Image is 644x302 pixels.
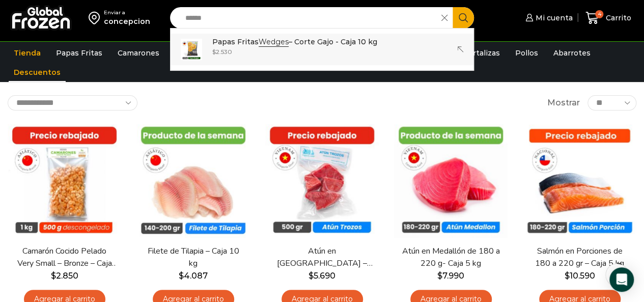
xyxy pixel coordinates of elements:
[523,8,573,28] a: Mi cuenta
[609,267,634,292] div: Open Intercom Messenger
[565,271,595,281] bdi: 10.590
[437,271,464,281] bdi: 7.990
[603,13,631,23] span: Carrito
[565,271,570,281] span: $
[583,6,634,30] a: 4 Carrito
[89,9,104,26] img: address-field-icon.svg
[179,271,208,281] bdi: 4.087
[510,43,543,63] a: Pollos
[51,271,56,281] span: $
[548,43,596,63] a: Abarrotes
[259,37,289,47] strong: Wedges
[212,48,232,56] bdi: 2.530
[528,245,631,269] a: Salmón en Porciones de 180 a 220 gr – Caja 5 kg
[212,36,377,47] p: Papas Fritas – Corte Gajo - Caja 10 kg
[179,271,184,281] span: $
[8,95,137,111] select: Pedido de la tienda
[171,34,474,65] a: Papas FritasWedges– Corte Gajo - Caja 10 kg $2.530
[113,43,164,63] a: Camarones
[595,10,603,18] span: 4
[309,271,335,281] bdi: 5.690
[51,271,78,281] bdi: 2.850
[309,271,314,281] span: $
[453,7,474,29] button: Search button
[533,13,573,23] span: Mi cuenta
[437,271,442,281] span: $
[400,245,502,269] a: Atún en Medallón de 180 a 220 g- Caja 5 kg
[212,48,216,56] span: $
[457,43,505,63] a: Hortalizas
[9,43,46,63] a: Tienda
[547,97,580,109] span: Mostrar
[51,43,107,63] a: Papas Fritas
[104,16,150,26] div: concepcion
[13,245,116,269] a: Camarón Cocido Pelado Very Small – Bronze – Caja 10 kg
[271,245,373,269] a: Atún en [GEOGRAPHIC_DATA] – Caja 10 kg
[142,245,244,269] a: Filete de Tilapia – Caja 10 kg
[104,9,150,16] div: Enviar a
[9,63,66,82] a: Descuentos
